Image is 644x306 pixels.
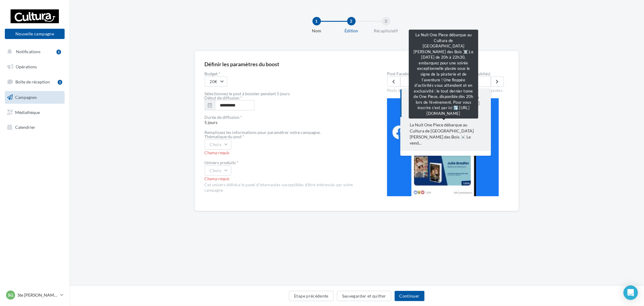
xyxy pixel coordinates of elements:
div: Récapitulatif [367,28,405,34]
button: Continuer [395,291,425,301]
button: Sauvegarder et quitter [337,291,391,301]
div: Open Intercom Messenger [623,285,638,300]
button: Notifications 1 [4,45,63,58]
button: Choix [205,165,232,176]
a: Médiathèque [4,106,66,119]
button: 20€ [205,76,227,87]
div: Univers produits * [205,161,368,165]
div: Édition [332,28,371,34]
div: Thématique du post * [205,135,368,139]
span: Calendrier [15,125,35,130]
span: Notifications [16,49,40,54]
div: Cet univers définira le panel d'internautes susceptibles d'être intéressés par votre campagne [205,182,368,193]
div: Champ requis [205,150,368,156]
a: Campagnes [4,91,66,104]
div: 3 [382,17,390,25]
button: Etape précédente [289,291,334,301]
span: Boîte de réception [15,79,50,84]
div: 1 [312,17,321,25]
button: Notre programme de fidélité fête son anniversaire 🎂 Du [DATE] au [DATE] 1 ... [400,89,491,117]
a: Calendrier [4,121,66,134]
div: Sélectionnez le post à booster pendant 5 jours [205,92,368,96]
div: Nom [297,28,336,34]
a: Opérations [4,60,66,73]
div: 1 [58,80,62,85]
div: Posts issus de la page configurée pour des campagnes payantes [387,87,509,93]
div: Remplissez les informations pour paramétrer votre campagne. [205,130,368,135]
label: Post Facebook à booster (parmi les 10 derniers publiés) [387,72,509,76]
span: Campagnes [15,95,37,100]
div: 1 [56,50,61,54]
button: La Nuit One Piece débarque au Cultura de [GEOGRAPHIC_DATA][PERSON_NAME] des Bois ☠️ Le vend... [400,117,491,151]
button: Nouvelle campagne [5,29,65,39]
div: Définir les paramètres du boost [205,61,280,67]
label: Budget * [205,72,368,76]
a: SG Ste [PERSON_NAME] des Bois [5,289,65,301]
button: Choix [205,139,232,150]
span: La Nuit One Piece débarque au Cultura de [GEOGRAPHIC_DATA][PERSON_NAME] des Bois ☠️ Le vend... [410,122,481,146]
div: Durée de diffusion * [205,115,368,119]
a: Boîte de réception1 [4,75,66,88]
span: Opérations [16,64,37,69]
span: 5 jours [205,115,368,125]
div: La Nuit One Piece débarque au Cultura de [GEOGRAPHIC_DATA][PERSON_NAME] des Bois ☠️ Le [DATE] de ... [409,30,478,119]
img: operation-preview [387,98,499,196]
span: Médiathèque [15,109,40,115]
label: Début de diffusion * [205,96,242,100]
span: SG [8,292,13,298]
div: Champ requis [205,176,368,182]
div: 2 [347,17,356,25]
p: Ste [PERSON_NAME] des Bois [18,292,58,298]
